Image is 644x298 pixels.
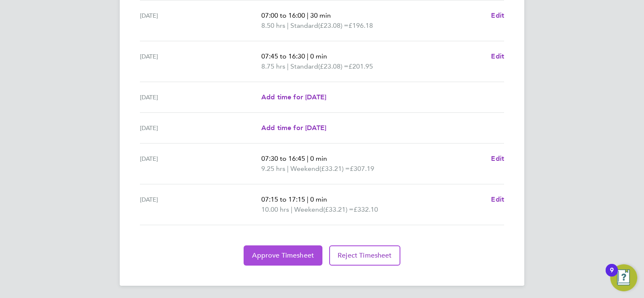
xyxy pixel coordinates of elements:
[261,195,305,203] span: 07:15 to 17:15
[491,195,504,203] span: Edit
[610,270,614,281] div: 9
[261,123,326,133] a: Add time for [DATE]
[140,92,261,102] div: [DATE]
[261,124,326,132] span: Add time for [DATE]
[261,52,305,60] span: 07:45 to 16:30
[290,164,319,174] span: Weekend
[252,251,314,260] span: Approve Timesheet
[491,11,504,19] span: Edit
[261,93,326,101] span: Add time for [DATE]
[350,165,374,173] span: £307.19
[318,21,349,29] span: (£23.08) =
[261,154,305,162] span: 07:30 to 16:45
[287,165,289,173] span: |
[140,194,261,215] div: [DATE]
[319,165,350,173] span: (£33.21) =
[261,92,326,102] a: Add time for [DATE]
[291,205,292,213] span: |
[310,52,327,60] span: 0 min
[310,11,331,19] span: 30 min
[140,11,261,31] div: [DATE]
[307,11,309,19] span: |
[610,264,637,291] button: Open Resource Center, 9 new notifications
[287,21,289,29] span: |
[261,21,285,29] span: 8.50 hrs
[329,245,400,266] button: Reject Timesheet
[491,11,504,21] a: Edit
[244,245,322,266] button: Approve Timesheet
[261,165,285,173] span: 9.25 hrs
[290,61,318,72] span: Standard
[491,52,504,60] span: Edit
[307,195,309,203] span: |
[323,205,354,213] span: (£33.21) =
[307,52,309,60] span: |
[491,154,504,164] a: Edit
[290,21,318,31] span: Standard
[140,123,261,133] div: [DATE]
[491,154,504,162] span: Edit
[491,51,504,61] a: Edit
[491,194,504,205] a: Edit
[318,62,349,70] span: (£23.08) =
[294,205,323,215] span: Weekend
[261,11,305,19] span: 07:00 to 16:00
[310,195,327,203] span: 0 min
[310,154,327,162] span: 0 min
[354,205,378,213] span: £332.10
[349,62,373,70] span: £201.95
[261,62,285,70] span: 8.75 hrs
[307,154,309,162] span: |
[349,21,373,29] span: £196.18
[287,62,289,70] span: |
[140,154,261,174] div: [DATE]
[140,51,261,72] div: [DATE]
[338,251,392,260] span: Reject Timesheet
[261,205,289,213] span: 10.00 hrs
